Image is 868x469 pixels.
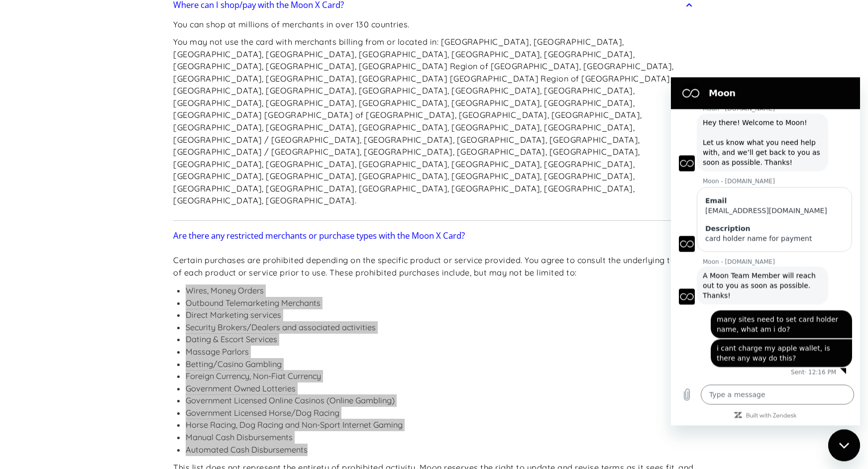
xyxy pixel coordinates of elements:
li: Government Owned Lotteries [186,382,695,395]
li: Massage Parlors [186,346,695,358]
li: Horse Racing, Dog Racing and Non-Sport Internet Gaming [186,419,695,431]
iframe: Messaging window [671,77,860,425]
li: Foreign Currency, Non-Fiat Currency [186,370,695,382]
li: Government Licensed Horse/Dog Racing [186,407,695,419]
li: Manual Cash Disbursements [186,431,695,444]
li: Dating & Escort Services [186,333,695,346]
li: Wires, Money Orders [186,284,695,297]
p: Certain purchases are prohibited depending on the specific product or service provided. You agree... [173,254,695,279]
iframe: Button to launch messaging window, conversation in progress [828,429,860,461]
h2: Are there any restricted merchants or purchase types with the Moon X Card? [173,231,465,241]
li: Betting/Casino Gambling [186,358,695,371]
p: You may not use the card with merchants billing from or located in: [GEOGRAPHIC_DATA], [GEOGRAPHI... [173,36,695,207]
li: Security Brokers/Dealers and associated activities [186,321,695,334]
li: Outbound Telemarketing Merchants [186,297,695,309]
li: Direct Marketing services [186,309,695,321]
a: Are there any restricted merchants or purchase types with the Moon X Card? [173,225,695,246]
p: You can shop at millions of merchants in over 130 countries. [173,18,695,31]
li: Automated Cash Disbursements [186,444,695,456]
li: Government Licensed Online Casinos (Online Gambling) [186,394,695,407]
